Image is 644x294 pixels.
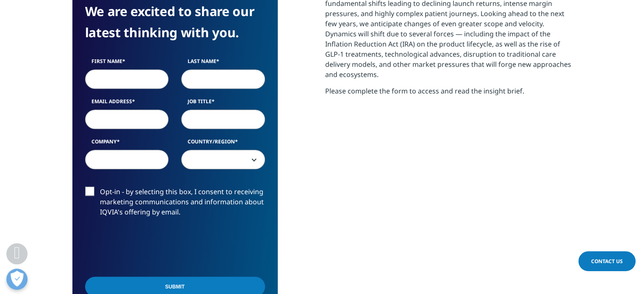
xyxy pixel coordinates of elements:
[85,138,169,150] label: Company
[85,231,214,264] iframe: reCAPTCHA
[578,251,636,271] a: Contact Us
[85,58,169,69] label: First Name
[325,86,572,102] p: Please complete the form to access and read the insight brief.
[85,98,169,110] label: Email Address
[181,138,265,150] label: Country/Region
[85,187,265,222] label: Opt-in - by selecting this box, I consent to receiving marketing communications and information a...
[591,258,623,265] span: Contact Us
[181,98,265,110] label: Job Title
[181,58,265,69] label: Last Name
[85,1,265,43] h4: We are excited to share our latest thinking with you.
[6,269,28,290] button: Open Preferences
